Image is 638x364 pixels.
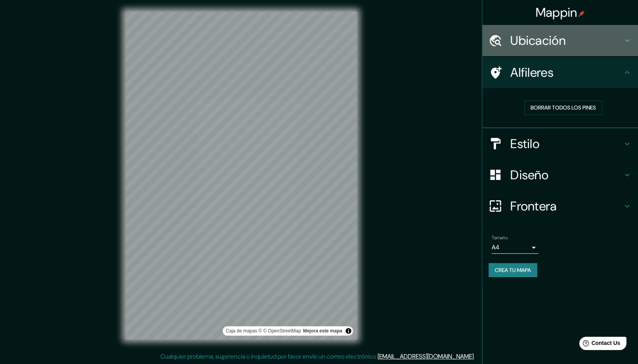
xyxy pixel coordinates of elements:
[536,5,585,20] h4: Mappin
[378,352,474,360] a: [EMAIL_ADDRESS][DOMAIN_NAME]
[482,25,638,56] div: Ubicación
[263,328,301,334] a: OpenStreetMap
[489,263,537,277] button: Crea tu mapa
[524,101,602,115] button: Borrar todos los pines
[160,352,475,361] p: Cualquier problema, sugerencia o inquietud por favor envíe un correo electrónico .
[476,352,478,361] div: .
[303,328,342,334] a: Map feedback
[482,191,638,222] div: Frontera
[482,57,638,88] div: Alfileres
[492,234,508,241] label: Tamaño
[492,241,538,254] div: A4
[344,326,353,336] button: Toggle attribution
[510,136,622,152] h4: Estilo
[510,167,622,183] h4: Diseño
[226,328,262,334] a: Mapbox
[482,128,638,159] div: Estilo
[482,159,638,191] div: Diseño
[569,334,629,355] iframe: Help widget launcher
[125,12,357,339] canvas: Map
[510,198,622,214] h4: Frontera
[510,65,622,80] h4: Alfileres
[578,11,585,17] img: pin-icon.png
[475,352,476,361] div: .
[510,33,622,48] h4: Ubicación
